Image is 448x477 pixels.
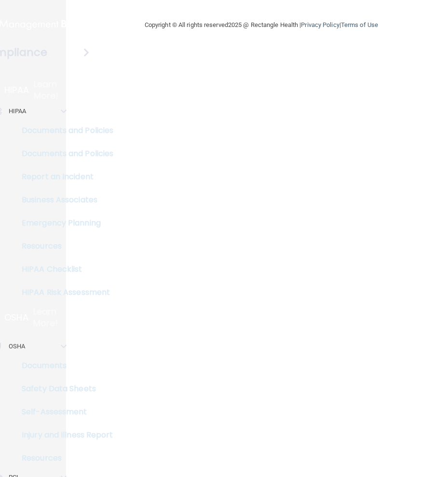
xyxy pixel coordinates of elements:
[4,312,28,323] p: OSHA
[301,21,339,28] a: Privacy Policy
[9,341,25,352] p: OSHA
[9,106,27,117] p: HIPAA
[85,10,437,40] div: Copyright © All rights reserved 2025 @ Rectangle Health | |
[4,84,29,96] p: HIPAA
[33,306,67,329] p: Learn More!
[34,79,67,102] p: Learn More!
[341,21,378,28] a: Terms of Use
